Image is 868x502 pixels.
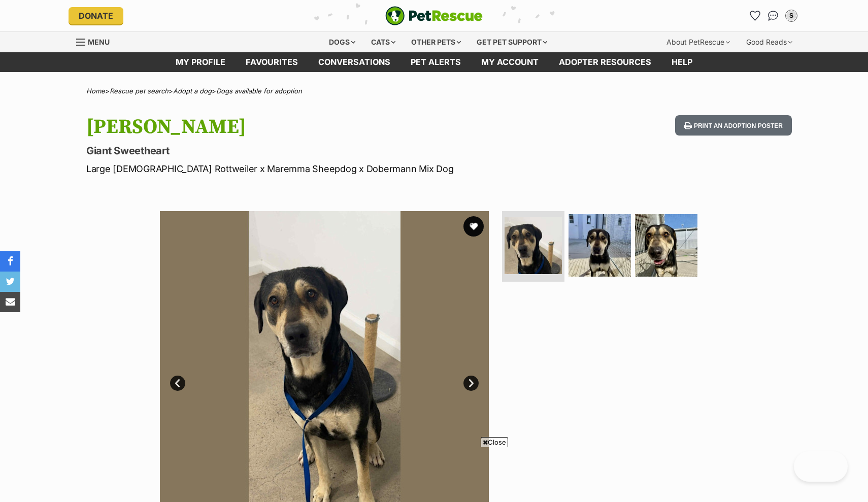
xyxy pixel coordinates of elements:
p: Large [DEMOGRAPHIC_DATA] Rottweiler x Maremma Sheepdog x Dobermann Mix Dog [86,162,516,176]
a: conversations [308,52,400,72]
a: Pet alerts [400,52,471,72]
p: Giant Sweetheart [86,144,516,158]
img: Photo of Bailey [505,217,562,274]
a: Dogs available for adoption [216,87,302,95]
div: Cats [364,32,403,52]
a: Conversations [765,8,781,24]
iframe: Help Scout Beacon - Open [794,451,848,482]
button: My account [783,8,799,24]
a: Home [86,87,105,95]
a: Rescue pet search [110,87,169,95]
a: Donate [69,7,123,24]
div: Dogs [322,32,362,52]
div: Get pet support [470,32,554,52]
a: Help [661,52,703,72]
a: Menu [76,32,117,50]
div: > > > [61,87,807,95]
a: My account [471,52,549,72]
a: Next [463,376,479,391]
h1: [PERSON_NAME] [86,115,516,139]
div: Good Reads [739,32,799,52]
button: favourite [463,216,484,237]
img: Photo of Bailey [569,214,631,277]
a: My profile [165,52,236,72]
img: chat-41dd97257d64d25036548639549fe6c8038ab92f7586957e7f3b1b290dea8141.svg [768,11,779,21]
img: logo-e224e6f780fb5917bec1dbf3a21bbac754714ae5b6737aabdf751b685950b380.svg [385,6,483,25]
a: Adopter resources [549,52,661,72]
div: S [786,11,796,21]
div: Other pets [404,32,468,52]
div: About PetRescue [659,32,737,52]
span: Close [481,437,508,447]
a: Favourites [747,8,763,24]
a: Adopt a dog [173,87,212,95]
img: Photo of Bailey [635,214,697,277]
button: Print an adoption poster [675,115,792,136]
span: Menu [88,38,110,46]
iframe: Advertisement [249,451,619,497]
a: PetRescue [385,6,483,25]
a: Prev [170,376,185,391]
a: Favourites [236,52,308,72]
ul: Account quick links [747,8,799,24]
